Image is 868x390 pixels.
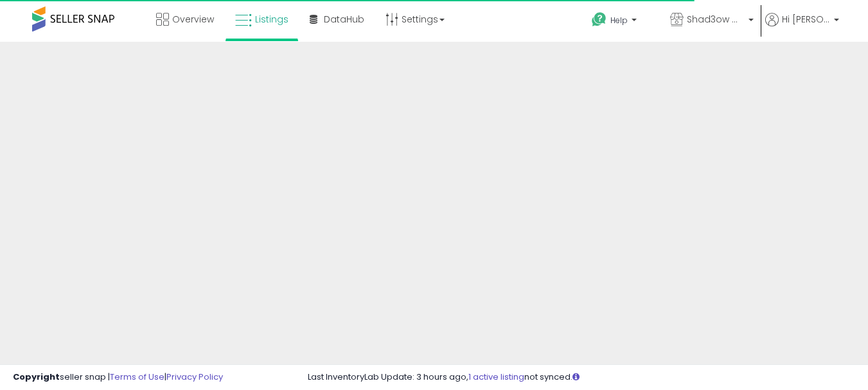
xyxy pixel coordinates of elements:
[572,373,580,381] i: Click here to read more about un-synced listings.
[255,13,288,26] span: Listings
[782,13,830,26] span: Hi [PERSON_NAME]
[13,371,60,383] strong: Copyright
[13,371,223,384] div: seller snap | |
[765,13,839,42] a: Hi [PERSON_NAME]
[110,371,164,383] a: Terms of Use
[166,371,223,383] a: Privacy Policy
[468,371,524,383] a: 1 active listing
[687,13,745,26] span: Shad3ow Goods & Services
[172,13,214,26] span: Overview
[591,12,607,28] i: Get Help
[610,15,628,26] span: Help
[581,2,659,42] a: Help
[324,13,364,26] span: DataHub
[308,371,855,384] div: Last InventoryLab Update: 3 hours ago, not synced.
